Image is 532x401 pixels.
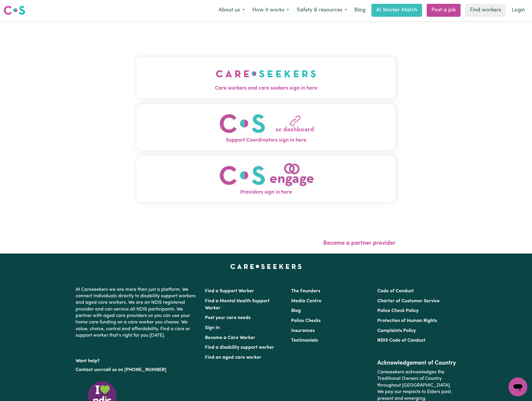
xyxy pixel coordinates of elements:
button: Care workers and care seekers sign in here [136,57,396,98]
a: Testimonials [291,338,318,343]
button: Providers sign in here [136,156,396,202]
a: Blog [351,4,369,17]
p: Want help? [76,355,198,364]
a: Find a disability support worker [205,345,274,350]
a: The Founders [291,289,320,293]
a: Find a Support Worker [205,289,254,293]
a: Post a job [427,4,461,17]
a: Sign In [205,326,220,330]
p: At Careseekers we are more than just a platform. We connect individuals directly to disability su... [76,284,198,341]
a: Find workers [465,4,506,17]
a: Media Centre [291,299,321,303]
a: Find a Mental Health Support Worker [205,299,270,311]
button: Support Coordinators sign in here [136,104,396,150]
a: Become a Care Worker [205,335,255,340]
a: AI Worker Match [371,4,422,17]
a: Careseekers logo [4,4,25,17]
span: Providers sign in here [136,189,396,196]
h2: Acknowledgement of Country [377,360,456,367]
a: NDIS Code of Conduct [377,338,426,343]
a: Police Check Policy [377,308,418,313]
a: Find an aged care worker [205,355,261,360]
a: Become a partner provider [323,240,396,246]
a: Police Checks [291,318,321,323]
a: Contact us [76,368,99,372]
span: Care workers and care seekers sign in here [136,85,396,92]
iframe: Button to launch messaging window [508,377,527,396]
a: Post your care needs [205,316,251,320]
a: Login [508,4,528,17]
a: Insurances [291,328,315,333]
a: Protection of Human Rights [377,318,437,323]
a: call us on [PHONE_NUMBER] [103,368,166,372]
img: Careseekers logo [4,5,25,16]
a: Code of Conduct [377,289,414,293]
a: Complaints Policy [377,328,416,333]
button: Safety & resources [293,4,351,16]
p: or [76,364,198,375]
button: About us [215,4,249,16]
a: Careseekers home page [230,264,302,269]
button: How it works [249,4,293,16]
a: Charter of Customer Service [377,299,440,303]
span: Support Coordinators sign in here [136,137,396,144]
a: Blog [291,308,301,313]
